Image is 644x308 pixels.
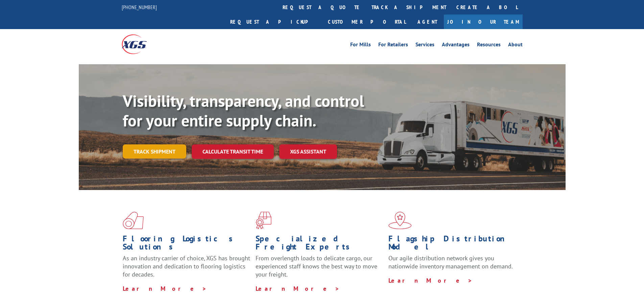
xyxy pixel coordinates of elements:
[411,15,444,29] a: Agent
[256,254,383,284] p: From overlength loads to delicate cargo, our experienced staff knows the best way to move your fr...
[323,15,411,29] a: Customer Portal
[442,42,470,49] a: Advantages
[192,144,274,159] a: Calculate transit time
[123,285,207,292] a: Learn More >
[378,42,408,49] a: For Retailers
[123,90,364,131] b: Visibility, transparency, and control for your entire supply chain.
[477,42,501,49] a: Resources
[123,144,186,159] a: Track shipment
[388,212,412,229] img: xgs-icon-flagship-distribution-model-red
[256,235,383,254] h1: Specialized Freight Experts
[350,42,371,49] a: For Mills
[122,4,157,10] a: [PHONE_NUMBER]
[444,15,523,29] a: Join Our Team
[388,235,516,254] h1: Flagship Distribution Model
[225,15,323,29] a: Request a pickup
[123,235,251,254] h1: Flooring Logistics Solutions
[123,254,250,278] span: As an industry carrier of choice, XGS has brought innovation and dedication to flooring logistics...
[388,254,513,270] span: Our agile distribution network gives you nationwide inventory management on demand.
[508,42,523,49] a: About
[256,285,340,292] a: Learn More >
[279,144,337,159] a: XGS ASSISTANT
[123,212,144,229] img: xgs-icon-total-supply-chain-intelligence-red
[415,42,434,49] a: Services
[388,277,473,284] a: Learn More >
[256,212,271,229] img: xgs-icon-focused-on-flooring-red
